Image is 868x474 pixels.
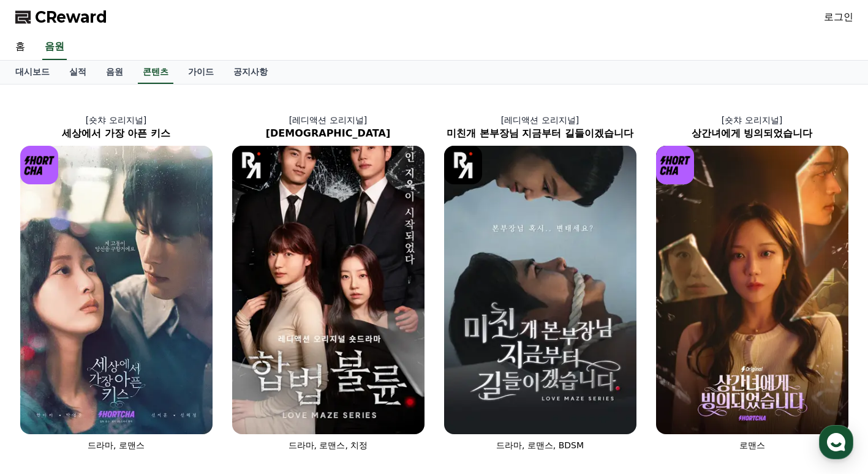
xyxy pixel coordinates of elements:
[112,391,127,401] span: 대화
[824,10,853,24] a: 로그인
[10,104,222,461] a: [숏챠 오리지널] 세상에서 가장 아픈 키스 세상에서 가장 아픈 키스 [object Object] Logo 드라마, 로맨스
[189,391,204,401] span: 설정
[81,372,158,403] a: 대화
[739,440,765,450] span: 로맨스
[15,7,107,27] a: CReward
[289,440,368,450] span: 드라마, 로맨스, 치정
[10,114,222,126] p: [숏챠 오리지널]
[10,126,222,141] h2: 세상에서 가장 아픈 키스
[434,104,646,461] a: [레디액션 오리지널] 미친개 본부장님 지금부터 길들이겠습니다 미친개 본부장님 지금부터 길들이겠습니다 [object Object] Logo 드라마, 로맨스, BDSM
[232,146,425,434] img: 합법불륜
[496,440,584,450] span: 드라마, 로맨스, BDSM
[646,114,858,126] p: [숏챠 오리지널]
[158,372,235,403] a: 설정
[35,7,107,27] span: CReward
[39,391,46,401] span: 홈
[646,126,858,141] h2: 상간녀에게 빙의되었습니다
[42,34,67,60] a: 음원
[224,61,277,84] a: 공지사항
[222,114,434,126] p: [레디액션 오리지널]
[656,146,848,434] img: 상간녀에게 빙의되었습니다
[20,146,213,434] img: 세상에서 가장 아픈 키스
[96,61,133,84] a: 음원
[656,146,695,184] img: [object Object] Logo
[6,61,59,84] a: 대시보드
[4,372,81,403] a: 홈
[222,104,434,461] a: [레디액션 오리지널] [DEMOGRAPHIC_DATA] 합법불륜 [object Object] Logo 드라마, 로맨스, 치정
[178,61,224,84] a: 가이드
[138,61,173,84] a: 콘텐츠
[20,146,59,184] img: [object Object] Logo
[434,126,646,141] h2: 미친개 본부장님 지금부터 길들이겠습니다
[646,104,858,461] a: [숏챠 오리지널] 상간녀에게 빙의되었습니다 상간녀에게 빙의되었습니다 [object Object] Logo 로맨스
[222,126,434,141] h2: [DEMOGRAPHIC_DATA]
[6,34,35,60] a: 홈
[444,146,483,184] img: [object Object] Logo
[59,61,96,84] a: 실적
[232,146,271,184] img: [object Object] Logo
[434,114,646,126] p: [레디액션 오리지널]
[444,146,636,434] img: 미친개 본부장님 지금부터 길들이겠습니다
[88,440,145,450] span: 드라마, 로맨스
